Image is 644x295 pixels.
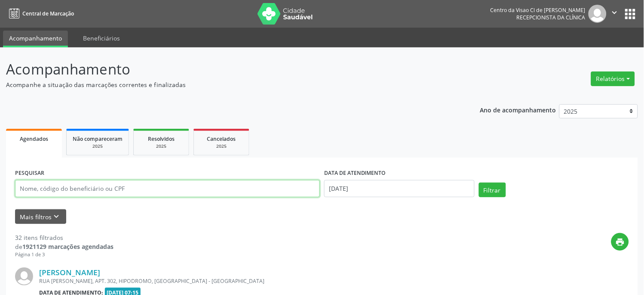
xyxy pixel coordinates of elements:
div: 2025 [73,143,123,149]
img: img [589,5,607,23]
img: img [15,267,33,286]
button: print [611,233,629,251]
span: Cancelados [207,135,236,143]
button: Mais filtroskeyboard_arrow_down [15,209,66,224]
button: Relatórios [591,71,635,86]
span: Agendados [20,135,48,143]
div: RUA [PERSON_NAME], APT. 302, HIPODROMO, [GEOGRAPHIC_DATA] - [GEOGRAPHIC_DATA] [39,277,500,285]
input: Nome, código do beneficiário ou CPF [15,180,320,197]
a: Beneficiários [77,31,126,46]
i: print [616,237,625,247]
a: Central de Marcação [6,6,74,21]
a: Acompanhamento [3,31,68,47]
div: Página 1 de 3 [15,251,113,258]
input: Selecione um intervalo [324,180,475,197]
button:  [607,5,623,23]
div: 2025 [140,143,183,149]
label: PESQUISAR [15,167,44,180]
span: Resolvidos [148,135,175,143]
span: Recepcionista da clínica [517,14,586,21]
p: Acompanhamento [6,59,448,80]
div: de [15,242,113,251]
p: Acompanhe a situação das marcações correntes e finalizadas [6,80,448,89]
span: Não compareceram [73,135,123,143]
button: Filtrar [479,183,506,197]
label: DATA DE ATENDIMENTO [324,167,386,180]
a: [PERSON_NAME] [39,267,100,277]
i:  [610,8,619,17]
i: keyboard_arrow_down [52,212,61,221]
div: 32 itens filtrados [15,233,113,242]
div: Centro da Visao Cl de [PERSON_NAME] [491,6,586,14]
p: Ano de acompanhamento [480,104,556,115]
button: apps [623,6,638,22]
strong: 1921129 marcações agendadas [22,242,113,251]
div: 2025 [200,143,243,149]
span: Central de Marcação [22,10,74,17]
